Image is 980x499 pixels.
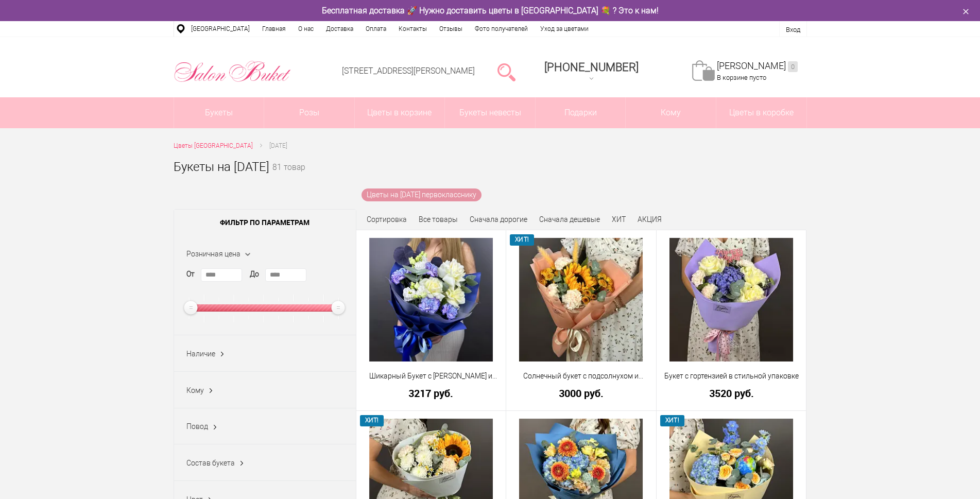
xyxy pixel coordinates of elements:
[445,97,535,128] a: Букеты невесты
[269,142,287,149] span: [DATE]
[669,238,793,362] img: Букет с гортензией в стильной упаковке
[186,350,215,358] span: Наличие
[717,60,798,72] a: [PERSON_NAME]
[359,21,392,37] a: Оплата
[392,21,433,37] a: Контакты
[355,97,445,128] a: Цветы в корзине
[362,188,482,201] a: Цветы на [DATE] первокласснику
[174,210,356,235] span: Фильтр по параметрам
[538,57,645,87] a: [PHONE_NUMBER]
[320,21,359,37] a: Доставка
[544,61,639,74] span: [PHONE_NUMBER]
[419,215,458,223] a: Все товары
[470,215,527,223] a: Сначала дорогие
[519,238,643,362] img: Солнечный букет с подсолнухом и диантусами
[264,97,354,128] a: Розы
[612,215,626,223] a: ХИТ
[186,459,235,467] span: Состав букета
[292,21,320,37] a: О нас
[786,26,800,33] a: Вход
[363,388,500,399] a: 3217 руб.
[174,58,291,85] img: Цветы Нижний Новгород
[250,269,259,280] label: До
[638,215,662,223] a: АКЦИЯ
[360,415,384,426] span: ХИТ!
[663,371,800,382] a: Букет с гортензией в стильной упаковке
[363,371,500,382] a: Шикарный Букет с [PERSON_NAME] и [PERSON_NAME]
[660,415,684,426] span: ХИТ!
[433,21,469,37] a: Отзывы
[539,215,600,223] a: Сначала дешевые
[536,97,626,128] a: Подарки
[369,238,493,362] img: Шикарный Букет с Розами и Синими Диантусами
[174,141,253,151] a: Цветы [GEOGRAPHIC_DATA]
[174,97,264,128] a: Букеты
[272,164,305,188] small: 81 товар
[513,371,649,382] a: Солнечный букет с подсолнухом и диантусами
[717,74,766,81] span: В корзине пусто
[174,158,269,176] h1: Букеты на [DATE]
[186,269,195,280] label: От
[186,386,204,394] span: Кому
[663,388,800,399] a: 3520 руб.
[367,215,407,223] span: Сортировка
[166,5,815,16] div: Бесплатная доставка 🚀 Нужно доставить цветы в [GEOGRAPHIC_DATA] 💐 ? Это к нам!
[534,21,595,37] a: Уход за цветами
[788,61,798,72] ins: 0
[342,66,475,76] a: [STREET_ADDRESS][PERSON_NAME]
[174,142,253,149] span: Цветы [GEOGRAPHIC_DATA]
[256,21,292,37] a: Главная
[716,97,806,128] a: Цветы в коробке
[186,250,240,258] span: Розничная цена
[626,97,716,128] span: Кому
[185,21,256,37] a: [GEOGRAPHIC_DATA]
[469,21,534,37] a: Фото получателей
[186,422,208,431] span: Повод
[513,388,649,399] a: 3000 руб.
[510,234,534,245] span: ХИТ!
